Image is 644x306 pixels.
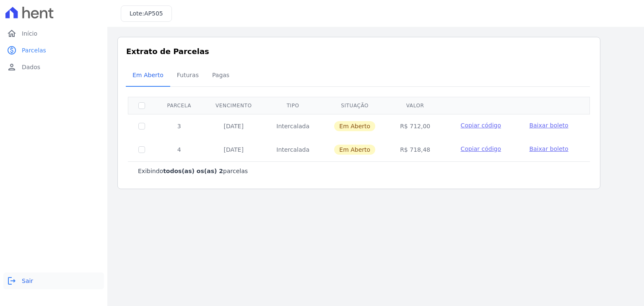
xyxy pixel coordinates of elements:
[127,67,169,83] span: Em Aberto
[529,145,568,152] span: Baixar boleto
[322,97,388,114] th: Situação
[155,114,203,138] td: 3
[264,114,322,138] td: Intercalada
[155,138,203,161] td: 4
[3,272,104,289] a: logoutSair
[203,138,265,161] td: [DATE]
[203,97,265,114] th: Vencimento
[207,67,234,83] span: Pagas
[461,145,501,152] span: Copiar código
[334,121,375,131] span: Em Aberto
[529,145,568,153] a: Baixar boleto
[22,277,33,285] span: Sair
[126,46,592,57] h3: Extrato de Parcelas
[7,62,17,72] i: person
[388,138,442,161] td: R$ 718,48
[138,167,248,175] p: Exibindo parcelas
[22,29,37,38] span: Início
[529,121,568,130] a: Baixar boleto
[461,122,501,129] span: Copiar código
[22,46,46,54] span: Parcelas
[7,276,17,286] i: logout
[388,97,442,114] th: Valor
[163,168,223,174] b: todos(as) os(as) 2
[7,29,17,39] i: home
[7,45,17,55] i: paid
[452,121,509,130] button: Copiar código
[264,97,322,114] th: Tipo
[126,65,170,87] a: Em Aberto
[203,114,265,138] td: [DATE]
[155,97,203,114] th: Parcela
[3,59,104,75] a: personDados
[205,65,236,87] a: Pagas
[22,63,40,71] span: Dados
[170,65,205,87] a: Futuras
[334,145,375,155] span: Em Aberto
[3,42,104,59] a: paidParcelas
[264,138,322,161] td: Intercalada
[452,145,509,153] button: Copiar código
[388,114,442,138] td: R$ 712,00
[3,25,104,42] a: homeInício
[130,9,163,18] h3: Lote:
[172,67,204,83] span: Futuras
[529,122,568,129] span: Baixar boleto
[144,10,163,17] span: AP505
